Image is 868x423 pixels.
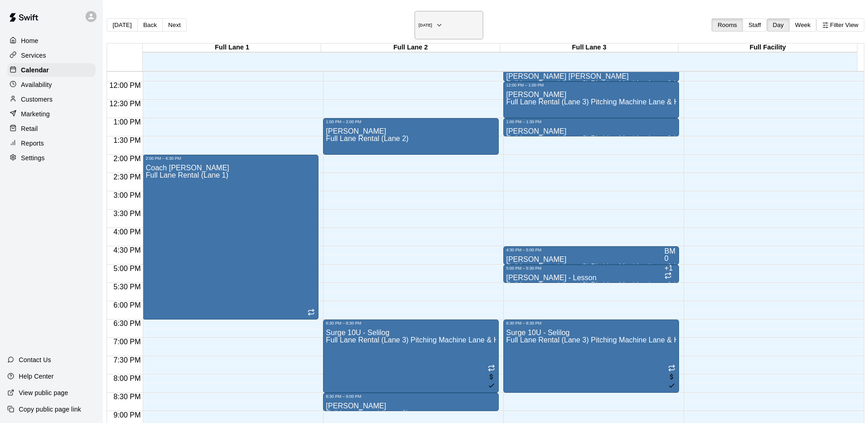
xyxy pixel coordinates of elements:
div: 5:00 PM – 5:30 PM: Mabry - Lesson [503,265,679,283]
p: Retail [21,124,38,133]
span: 3:00 PM [111,191,143,199]
span: Recurring event [488,365,495,373]
button: Next [162,18,187,32]
div: 5:00 PM – 5:30 PM [506,266,676,271]
span: 12:30 PM [107,100,143,108]
span: Recurring event [307,309,315,317]
h6: [DATE] [419,23,432,27]
span: 3:30 PM [111,210,143,217]
span: 5:00 PM [111,265,143,272]
span: Full Lane Rental (Lane 3) Pitching Machine Lane & HitTrax [506,336,697,344]
div: 1:00 PM – 2:00 PM: Jeffrey Riley [323,118,499,155]
div: 4:30 PM – 5:00 PM: Mabry [503,246,679,265]
span: Recurring event [664,273,672,281]
button: Rooms [712,18,743,32]
div: Full Facility [679,43,857,52]
div: 11:30 AM – 12:00 PM: Robert Lee [503,63,679,81]
a: Services [7,49,96,62]
p: Marketing [21,109,50,119]
span: 8:30 PM [111,393,143,401]
div: 1:00 PM – 1:30 PM: Jerrett Sandridge [503,118,679,136]
span: 4:00 PM [111,228,143,236]
span: BM [664,247,675,255]
div: 8:30 PM – 9:00 PM: Ezra Sinquefield [323,393,499,411]
div: 12:00 PM – 1:00 PM: Jerrett Sandridge [503,81,679,118]
button: [DATE] [415,11,483,39]
div: Full Lane 3 [500,43,679,52]
p: Copy public page link [19,405,81,414]
div: 2:00 PM – 6:30 PM: Coach Wes [143,155,318,320]
span: Recurring event [668,365,675,373]
span: Full Lane Rental (Lane 1) [146,171,228,179]
a: Availability [7,78,96,92]
span: +1 [664,264,673,272]
div: 8:30 PM – 9:00 PM [326,394,496,399]
p: Calendar [21,65,49,75]
span: Full Lane Rental (Lane 2) [326,135,409,142]
span: 9:00 PM [111,411,143,419]
span: 7:00 PM [111,338,143,346]
p: Home [21,36,38,45]
button: Staff [743,18,767,32]
span: 6:00 PM [111,301,143,309]
span: Brandon Mabry [664,248,675,262]
button: Week [789,18,817,32]
div: 2:00 PM – 6:30 PM [146,156,316,161]
span: 2:30 PM [111,173,143,181]
button: Filter View [816,18,864,32]
div: Brandon Mabry [664,248,675,255]
a: Retail [7,122,96,136]
a: Reports [7,136,96,150]
span: All customers have paid [488,374,495,390]
button: Day [767,18,790,32]
span: Full Lane Rental (Lane 3) Pitching Machine Lane & HitTrax [506,98,697,106]
div: 6:30 PM – 8:30 PM [506,321,676,325]
button: Back [137,18,163,32]
span: All customers have paid [668,374,675,390]
a: Marketing [7,107,96,121]
div: 6:30 PM – 8:30 PM: Surge 10U - Selilog [323,320,499,393]
p: View public page [19,388,68,397]
div: Full Lane 1 [143,43,321,52]
p: Services [21,51,46,60]
span: 7:30 PM [111,356,143,364]
p: Customers [21,95,53,104]
a: Home [7,34,96,48]
p: Contact Us [19,355,51,364]
span: 4:30 PM [111,246,143,254]
div: 12:00 PM – 1:00 PM [506,83,676,87]
span: 8:00 PM [111,374,143,382]
span: 5:30 PM [111,283,143,291]
span: Full Lane Rental (Lane 3) Pitching Machine Lane & HitTrax [506,80,697,87]
p: Help Center [19,372,54,381]
div: 6:30 PM – 8:30 PM [326,321,496,325]
a: Settings [7,151,96,165]
button: [DATE] [107,18,138,32]
a: Customers [7,92,96,106]
div: 6:30 PM – 8:30 PM: Surge 10U - Selilog [503,320,679,393]
span: 1:30 PM [111,136,143,144]
div: 4:30 PM – 5:00 PM [506,248,676,252]
p: Availability [21,80,52,89]
div: 1:00 PM – 2:00 PM [326,119,496,124]
span: Full Lane Rental (Lane 2) [326,409,409,417]
div: 1:00 PM – 1:30 PM [506,119,676,124]
a: Calendar [7,63,96,77]
p: Reports [21,139,44,148]
span: Full Lane Rental (Lane 3) Pitching Machine Lane & HitTrax [506,135,697,142]
span: 0 [664,255,669,262]
span: 1:00 PM [111,118,143,126]
div: Full Lane 2 [321,43,500,52]
p: Settings [21,153,45,163]
span: Full Lane Rental (Lane 3) Pitching Machine Lane & HitTrax [506,263,697,271]
span: 6:30 PM [111,320,143,327]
